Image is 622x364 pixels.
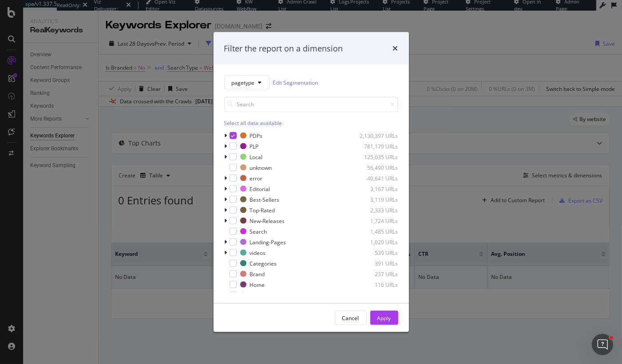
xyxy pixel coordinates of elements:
div: Local [250,153,263,160]
div: modal [214,32,409,332]
div: 3,119 URLs [355,196,398,203]
div: 3,167 URLs [355,185,398,192]
div: error [250,174,263,182]
div: times [393,43,398,54]
div: Cancel [342,314,359,321]
div: 56,490 URLs [355,164,398,171]
div: New-Releases [250,217,285,224]
button: Apply [370,311,398,325]
div: Home [250,281,265,288]
input: Search [224,97,398,112]
div: Categories [250,259,277,267]
div: PLP [250,142,259,150]
div: Select all data available [224,119,398,127]
div: Best-Sellers [250,196,280,203]
div: 125,035 URLs [355,153,398,160]
div: Brand [250,270,265,278]
div: Filter the report on a dimension [224,43,343,54]
button: pagetype [224,75,269,90]
iframe: Intercom live chat [592,334,613,355]
div: unknown [250,164,272,171]
div: 539 URLs [355,249,398,256]
div: static [250,291,263,299]
div: 2,333 URLs [355,206,398,214]
div: Search [250,227,267,235]
div: 116 URLs [355,281,398,288]
div: 781,179 URLs [355,142,398,150]
div: 40,641 URLs [355,174,398,182]
div: 2,130,397 URLs [355,132,398,139]
div: Editorial [250,185,270,192]
div: PDPs [250,132,263,139]
a: Edit Segmentation [273,78,318,87]
div: 391 URLs [355,259,398,267]
div: videos [250,249,266,256]
span: pagetype [232,78,255,86]
div: 1,485 URLs [355,227,398,235]
div: 237 URLs [355,270,398,278]
div: Top-Rated [250,206,275,214]
div: Apply [377,314,391,321]
div: 1,029 URLs [355,238,398,246]
div: Landing-Pages [250,238,286,246]
div: 1,724 URLs [355,217,398,224]
button: Cancel [335,311,367,325]
div: 71 URLs [355,291,398,299]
